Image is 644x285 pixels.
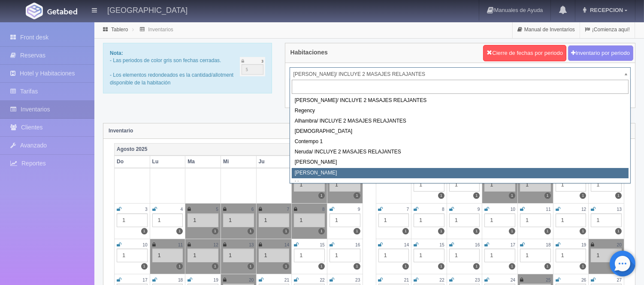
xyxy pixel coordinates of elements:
div: Lino [292,178,629,189]
div: Contempo 1 [292,137,629,147]
div: [DEMOGRAPHIC_DATA] [292,126,629,137]
div: [PERSON_NAME]/ INCLUYE 2 MASAJES RELAJANTES [292,96,629,106]
div: Alhambra/ INCLUYE 2 MASAJES RELAJANTES [292,116,629,126]
div: Neruda/ INCLUYE 2 MASAJES RELAJANTES [292,147,629,157]
div: [PERSON_NAME] [292,168,629,178]
div: [PERSON_NAME] [292,157,629,168]
div: Regency [292,106,629,116]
